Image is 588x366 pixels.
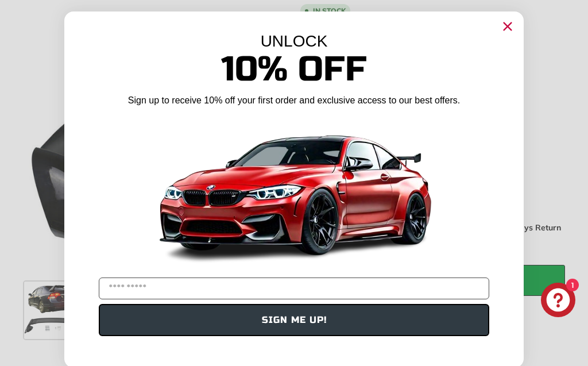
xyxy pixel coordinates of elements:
inbox-online-store-chat: Shopify online store chat [537,283,579,320]
button: Close dialog [498,17,517,36]
span: UNLOCK [261,32,328,50]
span: Sign up to receive 10% off your first order and exclusive access to our best offers. [128,95,460,105]
span: 10% Off [221,48,367,90]
input: YOUR EMAIL [99,278,489,299]
img: Banner showing BMW 4 Series Body kit [150,111,438,273]
button: SIGN ME UP! [99,304,489,336]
